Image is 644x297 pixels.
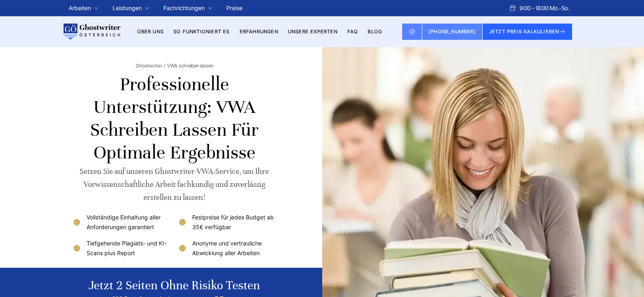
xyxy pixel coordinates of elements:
div: Jetzt 2 Seiten ohne Risiko testen [89,277,260,294]
img: Anonyme und vertrauliche Abwicklung aller Arbeiten [178,243,187,253]
a: [PHONE_NUMBER] [422,24,483,40]
a: Preise [226,4,243,11]
span: 9:00 - 18:00 Mo.-So. [520,3,569,13]
a: FAQ [347,28,358,35]
img: logo wirschreiben [62,24,121,40]
a: So funktioniert es [173,28,230,35]
div: Setzen Sie auf unseren Ghostwriter-VWA-Service, um Ihre Vorwissenschaftliche Arbeit fachkundig un... [72,165,277,204]
a: Über uns [137,28,164,35]
span: [PHONE_NUMBER] [429,28,476,35]
a: Leistungen [113,3,142,13]
a: Unsere Experten [288,28,338,35]
span: VWA schreiben lassen [167,63,213,69]
li: Anonyme und vertrauliche Abwicklung aller Arbeiten [178,238,277,258]
a: Erfahrungen [240,28,278,35]
img: Tiefgehende Plagiats- und KI-Scans plus Report [72,243,82,253]
button: JETZT PREIS KALKULIEREN [483,24,572,40]
li: Vollständige Einhaltung aller Anforderungen garantiert [72,212,171,232]
a: Fachrichtungen [163,3,205,13]
a: BLOG [368,28,382,35]
img: Schedule [509,5,516,11]
img: Vollständige Einhaltung aller Anforderungen garantiert [72,217,82,227]
a: Arbeiten [69,3,91,13]
img: Email [409,28,415,35]
li: Festpreise für jedes Budget ab 35€ verfügbar [178,212,277,232]
h1: Professionelle Unterstützung: VWA schreiben lassen für optimale Ergebnisse [72,73,277,164]
a: Ghostwriter [136,63,165,69]
img: Festpreise für jedes Budget ab 35€ verfügbar [178,217,187,227]
li: Tiefgehende Plagiats- und KI-Scans plus Report [72,238,171,258]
